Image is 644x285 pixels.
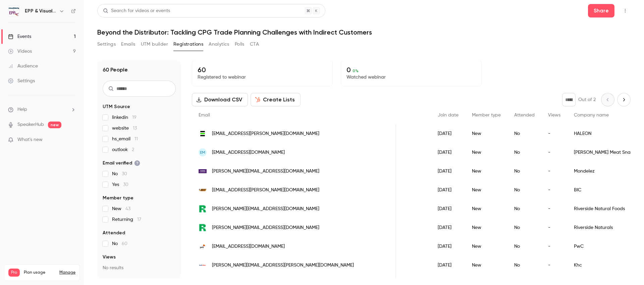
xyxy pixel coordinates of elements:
p: 0 [346,66,476,74]
img: pwc.com [199,242,207,250]
div: New [465,162,507,181]
span: [EMAIL_ADDRESS][DOMAIN_NAME] [212,243,285,250]
div: No [507,181,541,199]
div: Events [8,33,31,40]
span: 17 [137,217,141,222]
img: haleon.com [199,130,207,138]
div: [DATE] [431,124,465,143]
span: 43 [125,206,130,211]
span: hs_email [112,136,138,142]
div: - [541,237,567,256]
span: No [112,171,127,177]
span: Company name [574,113,609,117]
div: New [465,181,507,199]
div: - [541,143,567,162]
iframe: Noticeable Trigger [68,137,76,143]
span: Views [548,113,560,117]
span: 2 [132,147,134,152]
div: New [465,199,507,218]
span: [PERSON_NAME][EMAIL_ADDRESS][DOMAIN_NAME] [212,168,319,175]
img: mdlz.com [199,169,207,174]
div: Videos [8,48,32,55]
span: Member type [472,113,501,117]
span: New [112,205,130,212]
div: No [507,218,541,237]
div: Settings [8,78,35,84]
span: [PERSON_NAME][EMAIL_ADDRESS][DOMAIN_NAME] [212,205,319,212]
span: Help [17,106,27,113]
span: 11 [135,137,138,141]
span: Returning [112,216,141,223]
img: EPP & Visualfabriq [8,6,19,16]
span: Pro [8,269,20,277]
span: 30 [123,182,128,187]
span: [EMAIL_ADDRESS][PERSON_NAME][DOMAIN_NAME] [212,130,319,137]
div: - [541,162,567,181]
h6: EPP & Visualfabriq [25,8,56,14]
span: EM [200,149,205,155]
div: [DATE] [431,181,465,199]
span: Referrer [103,278,121,285]
div: New [465,218,507,237]
button: Registrations [173,39,203,50]
p: Registered to webinar [198,74,327,81]
a: Manage [59,270,75,275]
div: New [465,256,507,275]
div: - [541,199,567,218]
div: No [507,124,541,143]
div: - [541,181,567,199]
div: No [507,199,541,218]
div: - [541,124,567,143]
p: No results [103,265,176,271]
div: Audience [8,63,38,69]
span: Attended [514,113,535,117]
div: [DATE] [431,143,465,162]
button: UTM builder [141,39,168,50]
span: Yes [112,181,128,188]
img: riversidenaturals.com [199,205,207,213]
button: Analytics [209,39,229,50]
div: New [465,124,507,143]
div: New [465,237,507,256]
div: Search for videos or events [103,7,170,14]
span: [EMAIL_ADDRESS][PERSON_NAME][DOMAIN_NAME] [212,187,319,194]
span: Email [199,113,210,117]
img: bicworld.com [199,186,207,194]
div: No [507,256,541,275]
p: Out of 2 [578,96,596,103]
span: new [48,122,61,128]
button: CTA [250,39,259,50]
span: 0 % [353,68,359,73]
button: Download CSV [192,93,248,106]
div: [DATE] [431,218,465,237]
span: 13 [133,126,137,131]
span: Attended [103,230,125,236]
div: No [507,143,541,162]
img: riversidenaturals.com [199,224,207,232]
span: UTM Source [103,103,130,110]
div: [DATE] [431,237,465,256]
span: Join date [438,113,459,117]
span: website [112,125,137,132]
span: Member type [103,195,133,201]
div: New [465,143,507,162]
img: kraftheinz.com [199,261,207,269]
span: [EMAIL_ADDRESS][DOMAIN_NAME] [212,149,285,156]
button: Create Lists [251,93,301,106]
h1: 60 People [103,66,128,74]
div: [DATE] [431,199,465,218]
div: - [541,218,567,237]
span: [PERSON_NAME][EMAIL_ADDRESS][DOMAIN_NAME] [212,224,319,231]
span: 30 [122,172,127,176]
span: linkedin [112,114,137,121]
div: No [507,162,541,181]
span: Email verified [103,160,140,167]
span: No [112,240,127,247]
li: help-dropdown-opener [8,106,76,113]
p: 60 [198,66,327,74]
h1: Beyond the Distributor: Tackling CPG Trade Planning Challenges with Indirect Customers [97,28,631,36]
div: [DATE] [431,162,465,181]
div: [DATE] [431,256,465,275]
div: - [541,256,567,275]
button: Share [588,4,614,17]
